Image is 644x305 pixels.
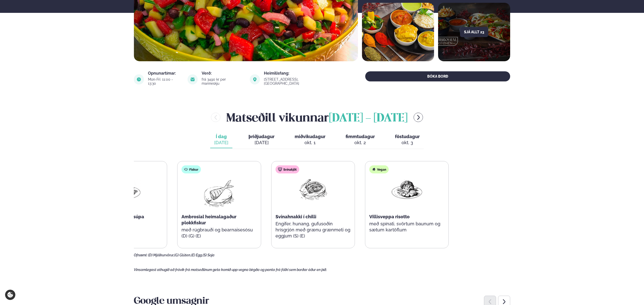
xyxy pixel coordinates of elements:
[211,113,220,122] button: menu-btn-left
[346,140,375,146] div: okt. 2
[275,221,351,239] p: Engifer, hunang, gufusoðin hrísgrjón með grænu grænmeti og eggjum (S) (E)
[203,177,235,210] img: fish.png
[295,134,325,139] span: miðvikudagur
[181,227,257,239] p: með rúgbrauði og bearnaisesósu (D) (G) (E)
[395,134,420,139] span: föstudagur
[391,132,424,148] button: föstudagur okt. 3
[181,214,236,225] span: Ambrosial heimalagaður plokkfiskur
[148,253,174,257] span: (D) Mjólkurvörur,
[184,167,188,171] img: fish.svg
[414,113,423,122] button: menu-btn-right
[214,140,228,146] div: [DATE]
[174,253,191,257] span: (G) Glúten,
[362,3,434,61] img: image alt
[148,77,181,85] div: Mon-Fri: 11:00 - 13:30
[244,132,279,148] button: þriðjudagur [DATE]
[109,177,141,201] img: Soup.png
[275,214,316,219] span: Svínahnakki í chilli
[297,177,329,201] img: Pork-Meat.png
[369,221,444,233] p: með spínati, svörtum baunum og sætum kartöflum
[181,165,201,173] div: Fiskur
[395,140,420,146] div: okt. 3
[148,71,181,75] div: Opnunartímar:
[365,71,510,81] button: BÓKA BORÐ
[191,253,203,257] span: (E) Egg,
[460,27,488,37] button: Sjá allt 23
[88,214,144,219] span: Brokkolí og cheddar súpa
[342,132,379,148] button: fimmtudagur okt. 2
[264,80,334,86] a: link
[275,165,299,173] div: Svínakjöt
[250,74,260,84] img: image alt
[5,290,15,300] a: Cookie settings
[295,140,325,146] div: okt. 1
[249,134,274,139] span: þriðjudagur
[134,74,144,84] img: image alt
[369,214,410,219] span: Villisveppa risotto
[369,165,389,173] div: Vegan
[278,167,282,171] img: pork.svg
[329,113,408,124] span: [DATE] - [DATE]
[372,167,376,171] img: Vegan.svg
[249,140,274,146] div: [DATE]
[226,109,408,126] h2: Matseðill vikunnar
[391,177,423,201] img: Vegan.png
[188,74,198,84] img: image alt
[134,253,147,257] span: Ofnæmi:
[264,71,334,75] div: Heimilisfang:
[202,77,244,85] div: frá 3490 kr per manneskju
[214,134,228,140] span: Í dag
[210,132,232,148] button: Í dag [DATE]
[203,253,214,257] span: (S) Soja
[202,71,244,75] div: Verð:
[291,132,329,148] button: miðvikudagur okt. 1
[264,77,334,85] div: [STREET_ADDRESS], [GEOGRAPHIC_DATA]
[134,268,327,272] span: Vinsamlegast athugið að frávik frá matseðlinum geta komið upp vegna birgða og panta frá fólki sem...
[346,134,375,139] span: fimmtudagur
[88,221,163,227] p: (D)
